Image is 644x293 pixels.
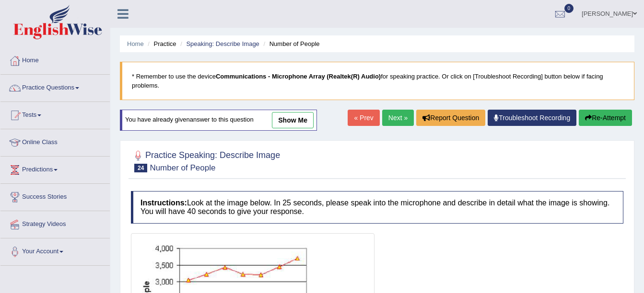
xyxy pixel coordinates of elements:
a: Predictions [0,157,110,180]
a: Home [127,40,144,47]
a: Speaking: Describe Image [186,40,259,47]
a: Success Stories [0,184,110,208]
li: Number of People [261,39,319,48]
a: Strategy Videos [0,211,110,235]
b: Instructions: [141,199,187,207]
a: « Prev [348,110,379,126]
b: Communications - Microphone Array (Realtek(R) Audio) [216,73,381,80]
span: 0 [564,4,574,13]
div: You have already given answer to this question [120,110,317,131]
span: 24 [134,164,147,172]
a: Practice Questions [0,75,110,99]
li: Practice [145,39,176,48]
a: Your Account [0,238,110,262]
a: Next » [382,110,414,126]
a: show me [272,112,314,128]
h2: Practice Speaking: Describe Image [131,148,280,172]
a: Online Class [0,129,110,153]
blockquote: * Remember to use the device for speaking practice. Or click on [Troubleshoot Recording] button b... [120,62,634,100]
button: Re-Attempt [579,110,632,126]
a: Troubleshoot Recording [488,110,576,126]
a: Home [0,47,110,71]
h4: Look at the image below. In 25 seconds, please speak into the microphone and describe in detail w... [131,191,623,223]
a: Tests [0,102,110,126]
small: Number of People [150,163,215,172]
button: Report Question [416,110,485,126]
